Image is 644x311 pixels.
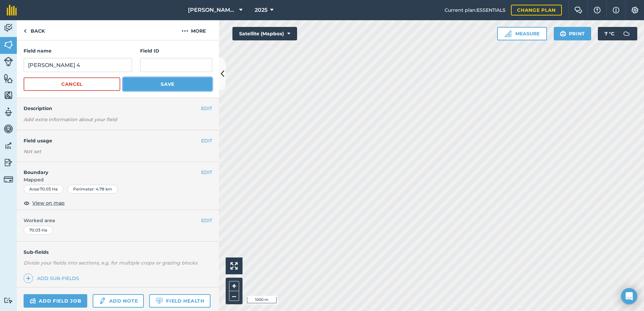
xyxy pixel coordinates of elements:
img: svg+xml;base64,PD94bWwgdmVyc2lvbj0iMS4wIiBlbmNvZGluZz0idXRmLTgiPz4KPCEtLSBHZW5lcmF0b3I6IEFkb2JlIE... [4,158,13,168]
a: Change plan [511,5,562,15]
h4: Field ID [140,47,212,55]
div: 70.03 Ha [24,226,53,235]
button: + [229,281,239,291]
button: EDIT [201,169,212,176]
img: svg+xml;base64,PHN2ZyB4bWxucz0iaHR0cDovL3d3dy53My5vcmcvMjAwMC9zdmciIHdpZHRoPSIxNCIgaGVpZ2h0PSIyNC... [26,274,31,282]
button: View on map [24,199,65,207]
img: A cog icon [631,7,639,13]
button: EDIT [201,137,212,144]
span: Worked area [24,217,212,224]
h4: Sub-fields [17,248,219,256]
div: Perimeter : 4.78 km [67,185,118,194]
button: Save [123,77,212,91]
button: Satellite (Mapbox) [232,27,297,40]
button: Measure [497,27,547,40]
button: EDIT [201,217,212,224]
img: svg+xml;base64,PD94bWwgdmVyc2lvbj0iMS4wIiBlbmNvZGluZz0idXRmLTgiPz4KPCEtLSBHZW5lcmF0b3I6IEFkb2JlIE... [620,27,633,40]
a: Back [17,20,52,40]
div: Open Intercom Messenger [621,288,637,304]
span: 7 ° C [605,27,614,40]
img: svg+xml;base64,PD94bWwgdmVyc2lvbj0iMS4wIiBlbmNvZGluZz0idXRmLTgiPz4KPCEtLSBHZW5lcmF0b3I6IEFkb2JlIE... [30,297,36,305]
img: svg+xml;base64,PHN2ZyB4bWxucz0iaHR0cDovL3d3dy53My5vcmcvMjAwMC9zdmciIHdpZHRoPSI1NiIgaGVpZ2h0PSI2MC... [4,40,13,50]
img: svg+xml;base64,PD94bWwgdmVyc2lvbj0iMS4wIiBlbmNvZGluZz0idXRmLTgiPz4KPCEtLSBHZW5lcmF0b3I6IEFkb2JlIE... [4,175,13,184]
img: svg+xml;base64,PHN2ZyB4bWxucz0iaHR0cDovL3d3dy53My5vcmcvMjAwMC9zdmciIHdpZHRoPSIxOCIgaGVpZ2h0PSIyNC... [24,199,30,207]
img: fieldmargin Logo [7,5,17,15]
button: Cancel [24,77,120,91]
h4: Field usage [24,137,201,144]
img: Ruler icon [505,30,511,37]
div: Not set [24,148,212,155]
img: svg+xml;base64,PHN2ZyB4bWxucz0iaHR0cDovL3d3dy53My5vcmcvMjAwMC9zdmciIHdpZHRoPSI5IiBoZWlnaHQ9IjI0Ii... [24,27,27,35]
img: svg+xml;base64,PD94bWwgdmVyc2lvbj0iMS4wIiBlbmNvZGluZz0idXRmLTgiPz4KPCEtLSBHZW5lcmF0b3I6IEFkb2JlIE... [4,57,13,66]
span: 2025 [255,6,267,14]
h4: Field name [24,47,132,55]
button: More [168,20,219,40]
img: svg+xml;base64,PHN2ZyB4bWxucz0iaHR0cDovL3d3dy53My5vcmcvMjAwMC9zdmciIHdpZHRoPSI1NiIgaGVpZ2h0PSI2MC... [4,73,13,83]
button: EDIT [201,105,212,112]
img: svg+xml;base64,PD94bWwgdmVyc2lvbj0iMS4wIiBlbmNvZGluZz0idXRmLTgiPz4KPCEtLSBHZW5lcmF0b3I6IEFkb2JlIE... [4,23,13,33]
img: svg+xml;base64,PHN2ZyB4bWxucz0iaHR0cDovL3d3dy53My5vcmcvMjAwMC9zdmciIHdpZHRoPSI1NiIgaGVpZ2h0PSI2MC... [4,90,13,100]
a: Add sub-fields [24,274,82,283]
a: Field Health [149,294,210,308]
span: Mapped [17,176,219,183]
img: Four arrows, one pointing top left, one top right, one bottom right and the last bottom left [230,262,238,270]
img: svg+xml;base64,PD94bWwgdmVyc2lvbj0iMS4wIiBlbmNvZGluZz0idXRmLTgiPz4KPCEtLSBHZW5lcmF0b3I6IEFkb2JlIE... [4,141,13,151]
img: svg+xml;base64,PHN2ZyB4bWxucz0iaHR0cDovL3d3dy53My5vcmcvMjAwMC9zdmciIHdpZHRoPSIxOSIgaGVpZ2h0PSIyNC... [560,30,566,38]
span: [PERSON_NAME] ASAHI PADDOCKS [188,6,236,14]
button: 7 °C [598,27,637,40]
img: svg+xml;base64,PD94bWwgdmVyc2lvbj0iMS4wIiBlbmNvZGluZz0idXRmLTgiPz4KPCEtLSBHZW5lcmF0b3I6IEFkb2JlIE... [4,124,13,134]
img: Two speech bubbles overlapping with the left bubble in the forefront [574,7,582,13]
button: Print [554,27,591,40]
img: svg+xml;base64,PD94bWwgdmVyc2lvbj0iMS4wIiBlbmNvZGluZz0idXRmLTgiPz4KPCEtLSBHZW5lcmF0b3I6IEFkb2JlIE... [4,107,13,117]
span: Current plan : ESSENTIALS [445,6,506,14]
div: Area : 70.03 Ha [24,185,63,194]
a: Add field job [24,294,87,308]
img: svg+xml;base64,PHN2ZyB4bWxucz0iaHR0cDovL3d3dy53My5vcmcvMjAwMC9zdmciIHdpZHRoPSIxNyIgaGVpZ2h0PSIxNy... [613,6,619,14]
img: A question mark icon [593,7,601,13]
em: Divide your fields into sections, e.g. for multiple crops or grazing blocks [24,260,197,266]
h4: Description [24,105,212,112]
button: – [229,291,239,301]
em: Add extra information about your field [24,116,117,123]
img: svg+xml;base64,PD94bWwgdmVyc2lvbj0iMS4wIiBlbmNvZGluZz0idXRmLTgiPz4KPCEtLSBHZW5lcmF0b3I6IEFkb2JlIE... [4,297,13,304]
h4: Boundary [17,162,201,176]
a: Add note [93,294,144,308]
span: View on map [32,199,65,207]
img: svg+xml;base64,PD94bWwgdmVyc2lvbj0iMS4wIiBlbmNvZGluZz0idXRmLTgiPz4KPCEtLSBHZW5lcmF0b3I6IEFkb2JlIE... [99,297,106,305]
img: svg+xml;base64,PHN2ZyB4bWxucz0iaHR0cDovL3d3dy53My5vcmcvMjAwMC9zdmciIHdpZHRoPSIyMCIgaGVpZ2h0PSIyNC... [182,27,188,35]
